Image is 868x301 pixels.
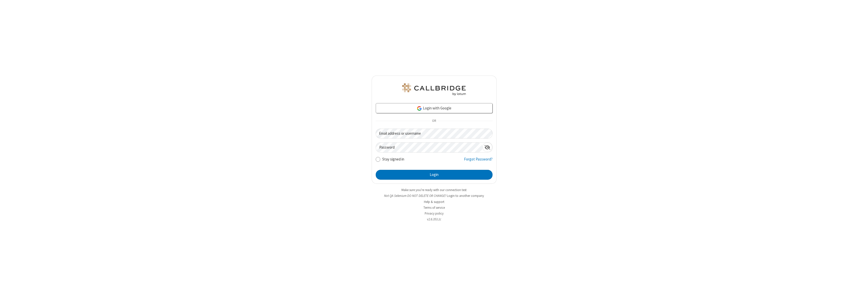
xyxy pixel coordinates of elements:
[372,217,497,222] li: v2.6.353.1c
[447,193,484,198] button: Login to another company
[372,193,497,198] li: Not QA Selenium DO NOT DELETE OR CHANGE?
[401,83,467,96] img: QA Selenium DO NOT DELETE OR CHANGE
[376,143,482,152] input: Password
[382,156,404,162] label: Stay signed in
[376,170,493,180] button: Login
[376,103,493,113] a: Login with Google
[430,118,438,125] span: OR
[482,143,492,152] div: Show password
[425,211,444,216] a: Privacy policy
[424,200,444,204] a: Help & support
[417,106,422,111] img: google-icon.png
[423,205,445,210] a: Terms of service
[464,156,493,166] a: Forgot Password?
[376,129,493,138] input: Email address or username
[401,188,467,192] a: Make sure you're ready with our connection test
